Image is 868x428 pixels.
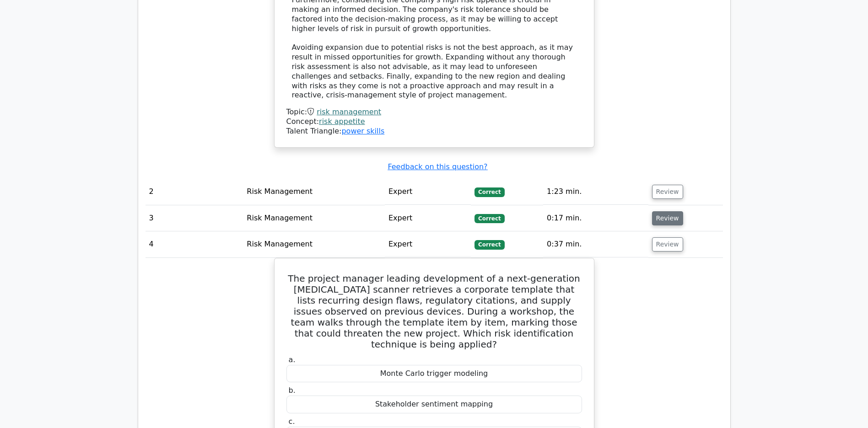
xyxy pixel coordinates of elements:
td: Risk Management [243,231,385,257]
span: c. [289,417,295,426]
div: Concept: [286,117,582,127]
span: b. [289,386,296,395]
span: Correct [474,187,504,197]
div: Monte Carlo trigger modeling [286,365,582,383]
td: 4 [146,231,243,257]
a: power skills [341,127,384,135]
td: Risk Management [243,179,385,205]
div: Topic: [286,107,582,117]
h5: The project manager leading development of a next-generation [MEDICAL_DATA] scanner retrieves a c... [286,273,583,350]
td: 1:23 min. [543,179,648,205]
td: Expert [385,231,471,257]
td: 0:37 min. [543,231,648,257]
td: 2 [146,179,243,205]
a: risk appetite [319,117,365,126]
td: Expert [385,179,471,205]
div: Stakeholder sentiment mapping [286,396,582,413]
button: Review [652,237,683,251]
button: Review [652,185,683,199]
span: a. [289,355,296,364]
td: Expert [385,205,471,231]
div: Talent Triangle: [286,107,582,136]
span: Correct [474,214,504,223]
a: risk management [317,107,381,116]
td: Risk Management [243,205,385,231]
td: 0:17 min. [543,205,648,231]
a: Feedback on this question? [388,162,487,171]
td: 3 [146,205,243,231]
span: Correct [474,240,504,249]
button: Review [652,211,683,225]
